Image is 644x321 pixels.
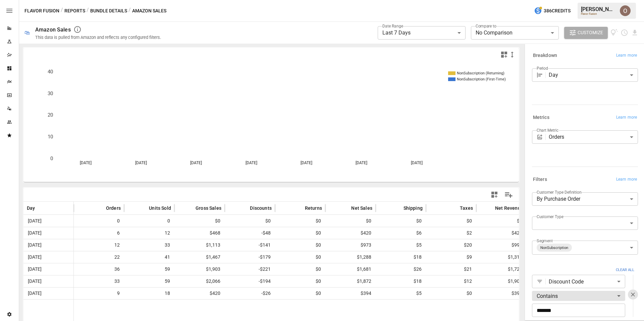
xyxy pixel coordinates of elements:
[429,275,473,287] span: $12
[240,203,249,213] button: Sort
[341,203,351,213] button: Sort
[581,12,616,15] div: Flavor Fusion
[80,160,92,165] text: [DATE]
[329,251,372,263] span: $1,288
[228,215,272,227] span: $0
[178,263,221,275] span: $1,903
[77,275,121,287] span: 33
[48,134,53,140] text: 10
[393,203,403,213] button: Sort
[127,239,171,251] span: 33
[379,263,423,275] span: $26
[178,215,221,227] span: $0
[450,203,459,213] button: Sort
[23,61,519,182] svg: A chart.
[27,239,43,251] span: [DATE]
[250,205,272,211] span: Discounts
[382,29,411,36] span: Last 7 Days
[429,239,473,251] span: $20
[429,215,473,227] span: $0
[532,192,638,206] div: By Purchase Order
[544,7,571,15] span: 386 Credits
[616,114,637,121] span: Learn more
[356,160,367,165] text: [DATE]
[106,205,121,211] span: Orders
[532,289,625,303] div: Contains
[27,275,43,287] span: [DATE]
[531,5,573,17] button: 386Credits
[27,215,43,227] span: [DATE]
[295,203,304,213] button: Sort
[581,6,616,12] div: [PERSON_NAME]
[533,176,547,183] h6: Filters
[139,203,148,213] button: Sort
[36,203,45,213] button: Sort
[127,251,171,263] span: 41
[480,227,523,239] span: $427
[538,244,571,252] span: NonSubscription
[549,278,614,285] span: Discount Code
[190,160,202,165] text: [DATE]
[77,227,121,239] span: 6
[476,23,496,29] label: Compare to
[610,27,618,39] button: View documentation
[537,65,548,71] label: Period
[228,263,272,275] span: -$221
[429,227,473,239] span: $2
[495,205,523,211] span: Net Revenue
[228,275,272,287] span: -$194
[329,275,372,287] span: $1,872
[178,251,221,263] span: $1,467
[329,263,372,275] span: $1,681
[278,287,322,299] span: $0
[404,205,423,211] span: Shipping
[35,26,71,33] div: Amazon Sales
[228,239,272,251] span: -$141
[329,239,372,251] span: $973
[379,215,423,227] span: $0
[578,28,603,37] span: Customize
[616,176,637,183] span: Learn more
[228,287,272,299] span: -$26
[27,287,43,299] span: [DATE]
[480,263,523,275] span: $1,728
[612,265,638,275] button: Clear ALl
[246,160,257,165] text: [DATE]
[278,263,322,275] span: $0
[429,287,473,299] span: $0
[77,215,121,227] span: 0
[564,27,608,39] button: Customize
[429,263,473,275] span: $21
[549,130,638,144] div: Orders
[50,155,53,162] text: 0
[185,203,195,213] button: Sort
[429,251,473,263] span: $9
[621,29,628,37] button: Schedule report
[537,238,552,244] label: Segment
[61,7,63,15] div: /
[135,160,147,165] text: [DATE]
[631,29,639,37] button: Download report
[537,189,582,195] label: Customer Type Definition
[480,287,523,299] span: $399
[127,275,171,287] span: 59
[27,205,35,211] span: Day
[278,251,322,263] span: $0
[379,275,423,287] span: $18
[329,215,372,227] span: $0
[178,239,221,251] span: $1,113
[329,227,372,239] span: $420
[24,7,59,15] button: Flavor Fusion
[24,29,30,36] div: 🛍
[48,112,53,118] text: 20
[549,68,638,82] div: Day
[278,239,322,251] span: $0
[64,7,85,15] button: Reports
[457,71,504,75] text: NonSubscription (Returning)
[620,5,631,16] div: Oleksii Flok
[278,227,322,239] span: $0
[533,52,557,59] h6: Breakdown
[382,23,403,29] label: Date Range
[537,214,563,219] label: Customer Type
